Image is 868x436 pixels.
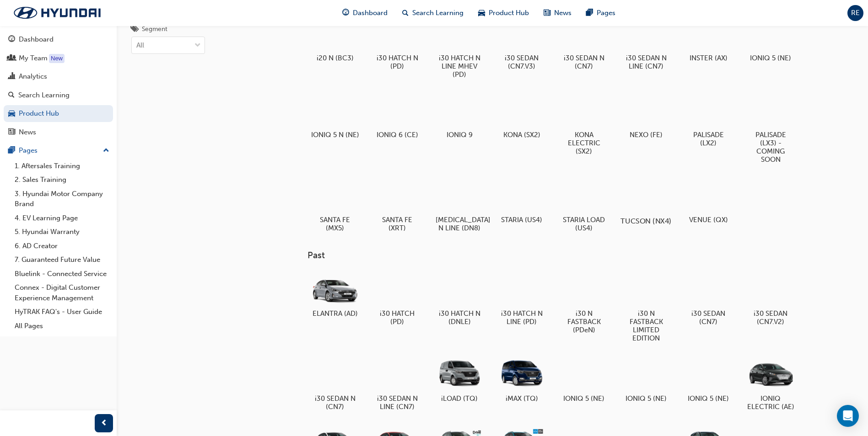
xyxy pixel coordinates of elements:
[747,309,795,326] h5: i30 SEDAN (CN7.V2)
[103,145,109,157] span: up-icon
[353,8,388,18] span: Dashboard
[311,394,359,411] h5: i30 SEDAN N (CN7)
[619,89,674,142] a: NEXO (FE)
[494,174,549,227] a: STARIA (US4)
[681,353,736,406] a: IONIQ 5 (NE)
[432,12,487,82] a: i30 HATCH N LINE MHEV (PD)
[11,211,113,225] a: 4. EV Learning Page
[622,309,670,342] h5: i30 N FASTBACK LIMITED EDITION
[373,394,421,411] h5: i30 SEDAN N LINE (CN7)
[370,89,425,142] a: IONIQ 6 (CE)
[619,12,674,74] a: i30 SEDAN N LINE (CN7)
[373,54,421,70] h5: i30 HATCH N (PD)
[395,4,471,22] a: search-iconSearch Learning
[307,89,362,142] a: IONIQ 5 N (NE)
[311,309,359,318] h5: ELANTRA (AD)
[311,216,359,232] h5: SANTA FE (MX5)
[681,268,736,330] a: i30 SEDAN (CN7)
[4,50,113,67] a: My Team
[743,353,798,415] a: IONIQ ELECTRIC (AE)
[373,309,421,326] h5: i30 HATCH (PD)
[622,131,670,139] h5: NEXO (FE)
[342,7,349,19] span: guage-icon
[18,90,70,101] div: Search Learning
[11,281,113,305] a: Connex - Digital Customer Experience Management
[851,8,860,18] span: RE
[685,131,733,147] h5: PALISADE (LX2)
[597,8,615,18] span: Pages
[4,124,113,141] a: News
[544,7,550,19] span: news-icon
[498,131,546,139] h5: KONA (SX2)
[307,268,362,321] a: ELANTRA (AD)
[498,216,546,224] h5: STARIA (US4)
[494,353,549,406] a: iMAX (TQ)
[743,268,798,330] a: i30 SEDAN (CN7.V2)
[11,253,113,267] a: 7. Guaranteed Future Value
[556,174,611,235] a: STARIA LOAD (US4)
[685,54,733,62] h5: INSTER (AX)
[436,394,484,403] h5: iLOAD (TQ)
[8,128,15,137] span: news-icon
[560,309,608,334] h5: i30 N FASTBACK (PDeN)
[5,3,110,22] img: Trak
[11,305,113,319] a: HyTRAK FAQ's - User Guide
[579,4,623,22] a: pages-iconPages
[335,4,395,22] a: guage-iconDashboard
[19,34,54,45] div: Dashboard
[619,268,674,346] a: i30 N FASTBACK LIMITED EDITION
[556,268,611,338] a: i30 N FASTBACK (PDeN)
[4,142,113,159] button: Pages
[622,54,670,70] h5: i30 SEDAN N LINE (CN7)
[685,309,733,326] h5: i30 SEDAN (CN7)
[436,309,484,326] h5: i30 HATCH N (DNLE)
[370,353,425,415] a: i30 SEDAN N LINE (CN7)
[11,267,113,281] a: Bluelink - Connected Service
[4,29,113,142] button: DashboardMy TeamAnalyticsSearch LearningProduct HubNews
[8,91,15,100] span: search-icon
[194,40,201,52] span: down-icon
[554,8,571,18] span: News
[136,40,144,51] div: All
[311,131,359,139] h5: IONIQ 5 N (NE)
[743,12,798,65] a: IONIQ 5 (NE)
[560,216,608,232] h5: STARIA LOAD (US4)
[370,268,425,330] a: i30 HATCH (PD)
[498,54,546,70] h5: i30 SEDAN (CN7.V3)
[494,12,549,74] a: i30 SEDAN (CN7.V3)
[307,12,362,65] a: i20 N (BC3)
[19,53,48,64] div: My Team
[432,89,487,142] a: IONIQ 9
[11,173,113,187] a: 2. Sales Training
[436,216,484,232] h5: [MEDICAL_DATA] N LINE (DN8)
[4,68,113,85] a: Analytics
[11,319,113,333] a: All Pages
[681,12,736,65] a: INSTER (AX)
[478,7,485,19] span: car-icon
[498,309,546,326] h5: i30 HATCH N LINE (PD)
[847,5,863,21] button: RE
[370,174,425,235] a: SANTA FE (XRT)
[19,127,36,138] div: News
[11,187,113,211] a: 3. Hyundai Motor Company Brand
[311,54,359,62] h5: i20 N (BC3)
[131,26,138,34] span: tags-icon
[685,216,733,224] h5: VENUE (QX)
[8,147,15,155] span: pages-icon
[747,394,795,411] h5: IONIQ ELECTRIC (AE)
[494,89,549,142] a: KONA (SX2)
[619,174,674,227] a: TUCSON (NX4)
[560,394,608,403] h5: IONIQ 5 (NE)
[681,174,736,227] a: VENUE (QX)
[307,250,827,261] h3: Past
[432,174,487,235] a: [MEDICAL_DATA] N LINE (DN8)
[494,268,549,330] a: i30 HATCH N LINE (PD)
[412,8,464,18] span: Search Learning
[560,54,608,70] h5: i30 SEDAN N (CN7)
[8,36,15,44] span: guage-icon
[747,131,795,164] h5: PALISADE (LX3) - COMING SOON
[489,8,529,18] span: Product Hub
[432,353,487,406] a: iLOAD (TQ)
[49,54,65,63] div: Tooltip anchor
